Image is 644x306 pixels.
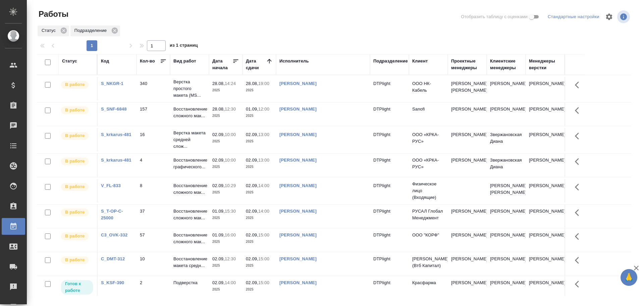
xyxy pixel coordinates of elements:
[529,256,561,262] p: [PERSON_NAME]
[212,286,239,293] p: 2025
[101,183,121,188] a: V_FL-833
[212,58,232,71] div: Дата начала
[37,9,68,19] span: Работы
[212,232,225,237] p: 01.09,
[490,58,522,71] div: Клиентские менеджеры
[246,183,258,188] p: 02.09,
[65,233,85,239] p: В работе
[621,269,637,286] button: 🙏
[246,286,273,293] p: 2025
[448,276,487,300] td: [PERSON_NAME]
[571,252,587,268] button: Здесь прячутся важные кнопки
[487,128,526,151] td: Звержановская Диана
[370,77,409,100] td: DTPlight
[101,232,127,237] a: C3_OVK-332
[448,228,487,252] td: [PERSON_NAME]
[212,113,239,119] p: 2025
[370,179,409,203] td: DTPlight
[370,154,409,177] td: DTPlight
[70,26,120,36] div: Подразделение
[60,106,94,115] div: Исполнитель выполняет работу
[65,107,85,114] p: В работе
[212,164,239,170] p: 2025
[137,77,170,100] td: 340
[412,131,444,145] p: ООО «КРКА-РУС»
[571,276,587,292] button: Здесь прячутся важные кнопки
[487,102,526,126] td: [PERSON_NAME]
[412,256,444,269] p: [PERSON_NAME] (Втб Капитал)
[101,209,123,220] a: S_T-OP-C-25000
[279,58,309,64] div: Исполнитель
[137,102,170,126] td: 157
[487,154,526,177] td: Звержановская Диана
[571,128,587,144] button: Здесь прячутся важные кнопки
[60,80,94,89] div: Исполнитель выполняет работу
[170,41,198,51] span: из 1 страниц
[62,58,77,64] div: Статус
[65,280,89,294] p: Готов к работе
[529,157,561,164] p: [PERSON_NAME]
[529,106,561,113] p: [PERSON_NAME]
[370,276,409,300] td: DTPlight
[65,158,85,165] p: В работе
[212,280,225,285] p: 02.09,
[60,232,94,241] div: Исполнитель выполняет работу
[370,228,409,252] td: DTPlight
[529,58,561,71] div: Менеджеры верстки
[461,13,528,20] span: Отобразить таблицу с оценками
[448,102,487,126] td: [PERSON_NAME]
[101,280,124,285] a: S_KSF-390
[487,77,526,100] td: [PERSON_NAME]
[173,232,206,245] p: Восстановление сложного мак...
[448,205,487,228] td: [PERSON_NAME]
[173,182,206,196] p: Восстановление сложного мак...
[258,81,269,86] p: 19:00
[258,132,269,137] p: 13:00
[140,58,155,64] div: Кол-во
[173,130,206,150] p: Верстка макета средней слож...
[137,228,170,252] td: 57
[487,276,526,300] td: [PERSON_NAME]
[212,238,239,245] p: 2025
[173,279,206,286] p: Подверстка
[571,205,587,221] button: Здесь прячутся важные кнопки
[212,87,239,94] p: 2025
[212,256,225,261] p: 02.09,
[42,27,58,34] p: Статус
[571,102,587,119] button: Здесь прячутся важные кнопки
[173,256,206,269] p: Восстановление макета средн...
[60,131,94,140] div: Исполнитель выполняет работу
[212,262,239,269] p: 2025
[101,58,109,64] div: Код
[246,280,258,285] p: 02.09,
[279,158,317,163] a: [PERSON_NAME]
[258,209,269,214] p: 14:00
[101,132,131,137] a: S_krkarus-481
[65,81,85,88] p: В работе
[529,208,561,215] p: [PERSON_NAME]
[225,132,236,137] p: 10:00
[258,183,269,188] p: 14:00
[173,58,196,64] div: Вид работ
[101,81,123,86] a: S_NKGR-1
[279,106,317,112] a: [PERSON_NAME]
[487,252,526,276] td: [PERSON_NAME]
[60,157,94,166] div: Исполнитель выполняет работу
[212,81,225,86] p: 28.08,
[487,205,526,228] td: [PERSON_NAME]
[101,256,125,261] a: C_DMT-312
[370,205,409,228] td: DTPlight
[246,81,258,86] p: 28.08,
[212,209,225,214] p: 01.09,
[38,26,69,36] div: Статус
[279,183,317,188] a: [PERSON_NAME]
[246,189,273,196] p: 2025
[246,138,273,145] p: 2025
[101,106,127,112] a: S_SNF-6848
[370,102,409,126] td: DTPlight
[60,182,94,191] div: Исполнитель выполняет работу
[373,58,408,64] div: Подразделение
[246,113,273,119] p: 2025
[279,209,317,214] a: [PERSON_NAME]
[225,209,236,214] p: 15:30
